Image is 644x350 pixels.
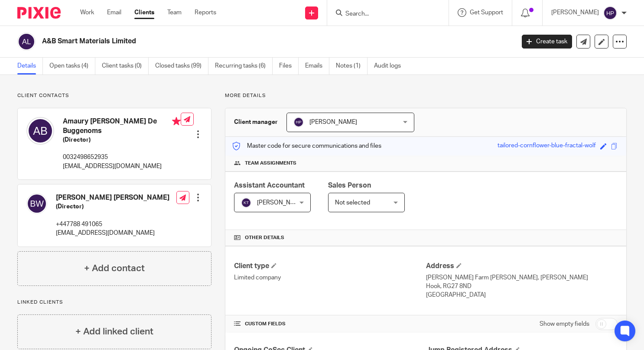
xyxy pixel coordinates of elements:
[257,200,305,206] span: [PERSON_NAME]
[215,58,273,75] a: Recurring tasks (6)
[336,58,368,75] a: Notes (1)
[540,320,589,328] label: Show empty fields
[498,141,596,151] div: tailored-cornflower-blue-fractal-wolf
[56,220,169,229] p: +447788 491065
[345,10,423,18] input: Search
[603,6,617,20] img: svg%3E
[56,193,169,202] h4: [PERSON_NAME] [PERSON_NAME]
[426,282,618,291] p: Hook, RG27 8ND
[305,58,329,75] a: Emails
[26,193,47,214] img: svg%3E
[241,198,251,208] img: svg%3E
[84,262,145,275] h4: + Add contact
[42,37,416,46] h2: A&B Smart Materials Limited
[167,8,182,17] a: Team
[232,142,381,150] p: Master code for secure communications and files
[426,273,618,282] p: [PERSON_NAME] Farm [PERSON_NAME], [PERSON_NAME]
[234,182,305,189] span: Assistant Accountant
[63,153,181,162] p: 0032498652935
[26,117,54,145] img: svg%3E
[75,325,153,338] h4: + Add linked client
[234,273,426,282] p: Limited company
[234,118,278,126] h3: Client manager
[17,299,211,306] p: Linked clients
[225,92,627,99] p: More details
[56,202,169,211] h5: (Director)
[17,32,36,51] img: svg%3E
[172,117,181,126] i: Primary
[293,117,304,127] img: svg%3E
[80,8,94,17] a: Work
[234,262,426,271] h4: Client type
[245,160,296,167] span: Team assignments
[17,58,43,75] a: Details
[107,8,121,17] a: Email
[245,234,284,241] span: Other details
[155,58,208,75] a: Closed tasks (99)
[63,117,181,136] h4: Amaury [PERSON_NAME] De Buggenoms
[17,92,211,99] p: Client contacts
[522,35,572,49] a: Create task
[328,182,371,189] span: Sales Person
[426,291,618,299] p: [GEOGRAPHIC_DATA]
[234,321,426,327] h4: CUSTOM FIELDS
[49,58,95,75] a: Open tasks (4)
[309,119,357,125] span: [PERSON_NAME]
[195,8,216,17] a: Reports
[102,58,149,75] a: Client tasks (0)
[134,8,154,17] a: Clients
[551,8,599,17] p: [PERSON_NAME]
[63,162,181,171] p: [EMAIL_ADDRESS][DOMAIN_NAME]
[56,229,169,237] p: [EMAIL_ADDRESS][DOMAIN_NAME]
[426,262,618,271] h4: Address
[470,10,503,16] span: Get Support
[374,58,407,75] a: Audit logs
[17,7,61,19] img: Pixie
[279,58,299,75] a: Files
[335,200,370,206] span: Not selected
[63,136,181,144] h5: (Director)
